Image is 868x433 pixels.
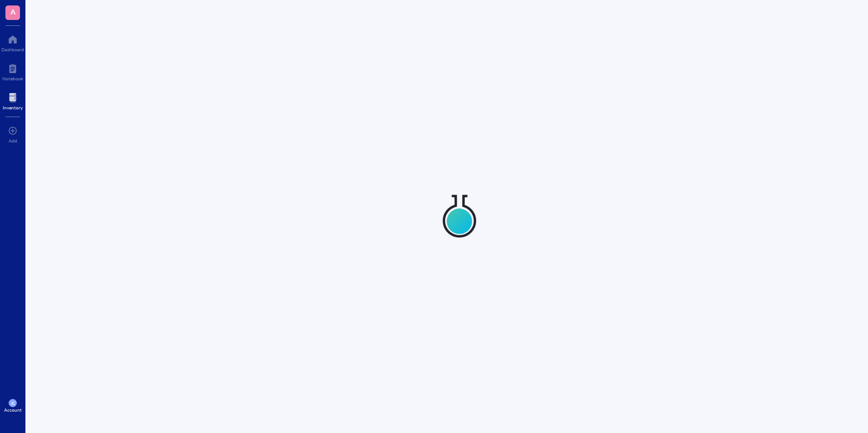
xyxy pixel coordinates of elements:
[1,32,24,52] a: Dashboard
[10,401,15,406] span: JC
[4,407,22,413] div: Account
[1,47,24,52] div: Dashboard
[3,105,23,110] div: Inventory
[10,6,15,17] span: A
[2,61,23,81] a: Notebook
[2,76,23,81] div: Notebook
[3,90,23,110] a: Inventory
[9,138,17,143] div: Add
